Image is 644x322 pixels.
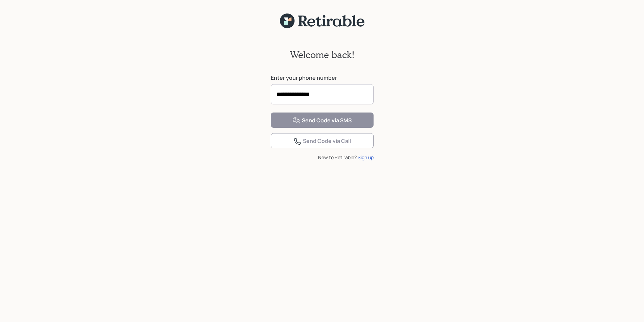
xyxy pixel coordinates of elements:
h2: Welcome back! [290,49,355,60]
button: Send Code via Call [271,133,374,148]
div: Sign up [358,154,374,161]
div: Send Code via Call [293,137,351,145]
button: Send Code via SMS [271,113,374,128]
label: Enter your phone number [271,74,374,81]
div: Send Code via SMS [292,117,352,125]
div: New to Retirable? [271,154,374,161]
